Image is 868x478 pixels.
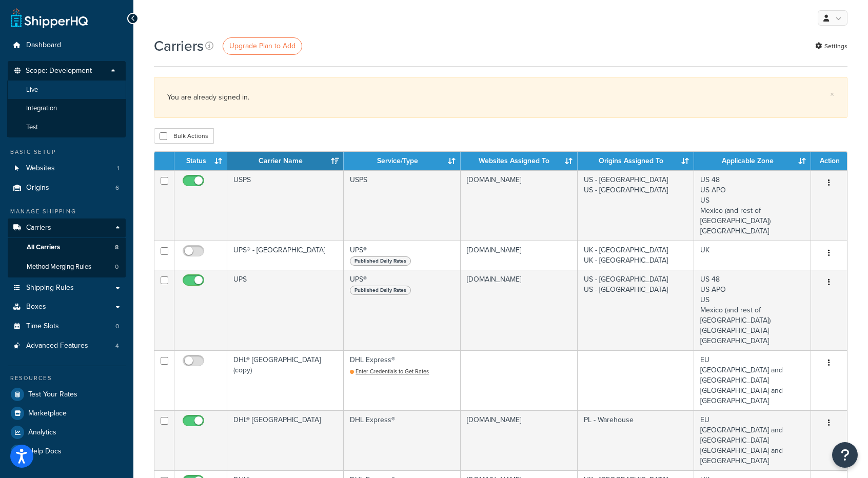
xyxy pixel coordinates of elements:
span: Time Slots [26,322,59,331]
span: Published Daily Rates [350,256,411,266]
a: Time Slots 0 [8,317,126,336]
span: Origins [26,184,49,192]
td: UK - [GEOGRAPHIC_DATA] UK - [GEOGRAPHIC_DATA] [578,241,695,270]
li: Carriers [8,218,126,277]
span: Dashboard [26,41,61,50]
li: Websites [8,159,126,178]
h1: Carriers [154,36,204,56]
span: 6 [115,184,119,192]
span: Test [26,123,38,132]
td: [DOMAIN_NAME] [461,270,578,350]
div: Manage Shipping [8,207,126,216]
li: Test [7,118,126,137]
span: Upgrade Plan to Add [229,41,295,51]
th: Origins Assigned To: activate to sort column ascending [578,152,695,170]
a: Upgrade Plan to Add [223,37,302,55]
span: Shipping Rules [26,284,74,292]
td: UK [694,241,811,270]
td: DHL® [GEOGRAPHIC_DATA] [227,410,344,470]
a: Boxes [8,297,126,316]
span: Enter Credentials to Get Rates [356,367,429,375]
td: UPS® - [GEOGRAPHIC_DATA] [227,241,344,270]
span: Method Merging Rules [27,263,91,271]
li: Method Merging Rules [8,257,126,276]
a: Carriers [8,218,126,237]
th: Carrier Name: activate to sort column ascending [227,152,344,170]
span: All Carriers [27,243,60,252]
td: DHL Express® [344,410,460,470]
li: Live [7,81,126,99]
a: Marketplace [8,404,126,423]
a: Advanced Features 4 [8,336,126,355]
a: Enter Credentials to Get Rates [350,367,429,375]
div: You are already signed in. [167,90,834,105]
td: PL - Warehouse [578,410,695,470]
a: Help Docs [8,442,126,461]
span: Live [26,86,38,94]
a: Dashboard [8,36,126,55]
span: Advanced Features [26,342,88,350]
a: × [830,90,834,98]
td: UPS [227,270,344,350]
div: Resources [8,374,126,383]
span: 8 [115,243,119,252]
td: [DOMAIN_NAME] [461,241,578,270]
td: USPS [227,170,344,241]
td: DHL® [GEOGRAPHIC_DATA] (copy) [227,350,344,410]
td: [DOMAIN_NAME] [461,170,578,241]
button: Bulk Actions [154,128,214,144]
span: Published Daily Rates [350,286,411,295]
span: Scope: Development [26,67,92,75]
a: ShipperHQ Home [11,8,88,28]
span: 1 [117,164,119,173]
th: Applicable Zone: activate to sort column ascending [694,152,811,170]
td: DHL Express® [344,350,460,410]
th: Status: activate to sort column ascending [174,152,227,170]
a: Shipping Rules [8,278,126,297]
td: [DOMAIN_NAME] [461,410,578,470]
td: UPS® [344,270,460,350]
td: US 48 US APO US Mexico (and rest of [GEOGRAPHIC_DATA]) [GEOGRAPHIC_DATA] [GEOGRAPHIC_DATA] [694,270,811,350]
a: Websites 1 [8,159,126,178]
a: Analytics [8,423,126,442]
span: Boxes [26,303,46,311]
div: Basic Setup [8,148,126,156]
li: Integration [7,99,126,118]
th: Action [811,152,847,170]
span: Carriers [26,224,51,232]
li: Origins [8,178,126,197]
span: Websites [26,164,55,173]
td: US - [GEOGRAPHIC_DATA] US - [GEOGRAPHIC_DATA] [578,270,695,350]
a: Test Your Rates [8,385,126,404]
td: US - [GEOGRAPHIC_DATA] US - [GEOGRAPHIC_DATA] [578,170,695,241]
li: Advanced Features [8,336,126,355]
span: Marketplace [28,409,67,418]
td: UPS® [344,241,460,270]
th: Websites Assigned To: activate to sort column ascending [461,152,578,170]
a: All Carriers 8 [8,238,126,257]
td: USPS [344,170,460,241]
td: US 48 US APO US Mexico (and rest of [GEOGRAPHIC_DATA]) [GEOGRAPHIC_DATA] [694,170,811,241]
span: Test Your Rates [28,390,77,399]
span: 4 [115,342,119,350]
span: 0 [115,322,119,331]
span: 0 [115,263,119,271]
span: Analytics [28,428,56,437]
a: Origins 6 [8,178,126,197]
span: Integration [26,104,57,113]
td: EU [GEOGRAPHIC_DATA] and [GEOGRAPHIC_DATA] [GEOGRAPHIC_DATA] and [GEOGRAPHIC_DATA] [694,410,811,470]
th: Service/Type: activate to sort column ascending [344,152,460,170]
li: All Carriers [8,238,126,257]
span: Help Docs [28,447,62,456]
a: Settings [815,39,847,53]
a: Method Merging Rules 0 [8,257,126,276]
td: EU [GEOGRAPHIC_DATA] and [GEOGRAPHIC_DATA] [GEOGRAPHIC_DATA] and [GEOGRAPHIC_DATA] [694,350,811,410]
button: Open Resource Center [832,442,858,468]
